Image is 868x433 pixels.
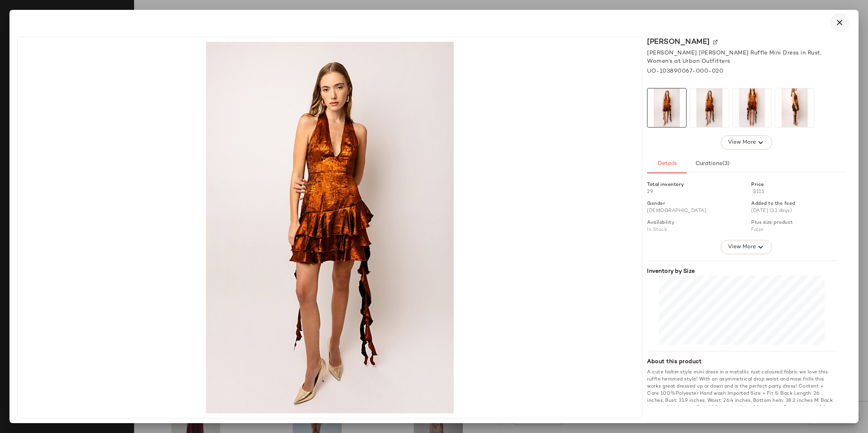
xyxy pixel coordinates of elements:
[647,37,710,47] span: [PERSON_NAME]
[728,138,756,147] span: View More
[647,88,686,127] img: 103890067_020_m
[722,161,730,167] span: (3)
[657,161,676,167] span: Details
[647,267,836,276] div: Inventory by Size
[22,42,637,413] img: 103890067_020_m
[775,88,814,127] img: 103890067_020_m3
[647,49,846,66] span: [PERSON_NAME] [PERSON_NAME] Ruffle Mini Dress in Rust, Women's at Urban Outfitters
[721,240,772,254] button: View More
[713,40,718,45] img: svg%3e
[728,242,756,252] span: View More
[695,161,730,167] span: Curations
[647,358,836,366] div: About this product
[721,135,772,150] button: View More
[647,369,836,433] div: A cute halter style mini dress in a metallic rust coloured fabric we love this ruffle hemmed styl...
[690,88,729,127] img: 103890067_020_m
[733,88,771,127] img: 103890067_020_m2
[647,67,723,75] span: UO-103890067-000-020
